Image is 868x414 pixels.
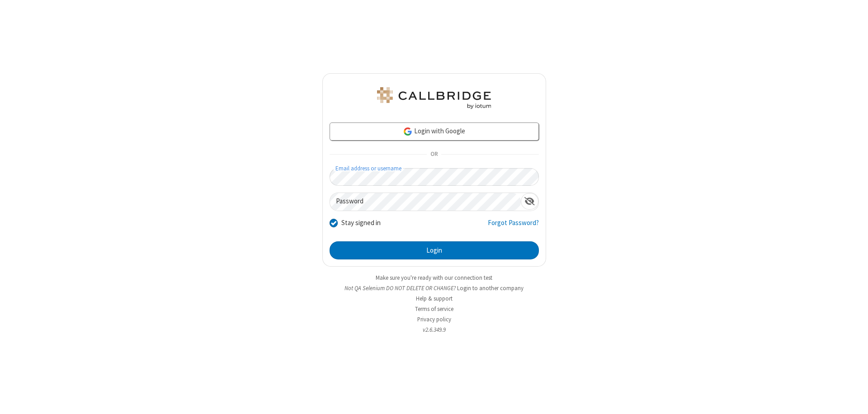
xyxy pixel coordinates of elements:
a: Help & support [416,295,453,302]
a: Make sure you're ready with our connection test [376,274,492,282]
img: google-icon.png [403,127,413,136]
li: v2.6.349.9 [322,325,546,334]
a: Terms of service [415,305,453,313]
input: Password [330,193,521,211]
a: Login with Google [330,122,539,141]
button: Login to another company [457,284,524,292]
li: Not QA Selenium DO NOT DELETE OR CHANGE? [322,284,546,292]
div: Show password [521,193,538,210]
img: QA Selenium DO NOT DELETE OR CHANGE [375,87,493,109]
a: Privacy policy [417,315,451,323]
label: Stay signed in [341,218,381,228]
button: Login [330,241,539,259]
input: Email address or username [330,168,539,186]
a: Forgot Password? [488,218,539,235]
span: OR [427,148,441,161]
